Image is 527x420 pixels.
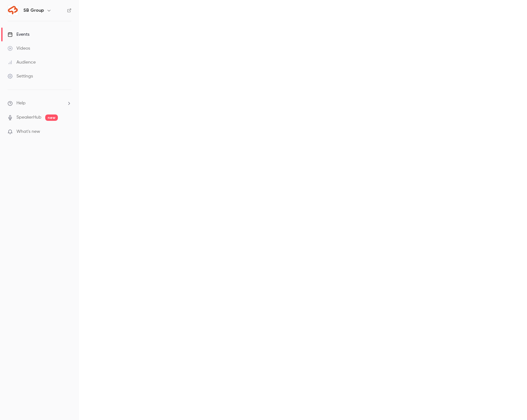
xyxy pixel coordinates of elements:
div: Videos [8,45,30,52]
span: Help [16,100,26,107]
h6: SB Group [23,7,44,14]
div: Events [8,31,29,38]
span: What's new [16,128,40,135]
img: SB Group [8,5,18,15]
div: Audience [8,59,36,65]
li: help-dropdown-opener [8,100,71,107]
div: Settings [8,73,33,79]
a: SpeakerHub [16,114,41,121]
span: new [45,114,58,121]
